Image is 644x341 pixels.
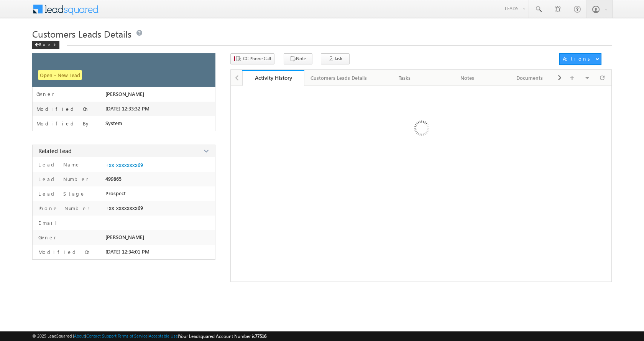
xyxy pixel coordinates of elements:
[36,176,89,183] label: Lead Number
[74,333,85,338] a: About
[105,162,143,168] a: +xx-xxxxxxxx69
[36,161,80,168] label: Lead Name
[105,234,144,240] span: [PERSON_NAME]
[242,70,305,86] a: Activity History
[436,70,499,86] a: Notes
[374,70,436,86] a: Tasks
[230,53,274,64] button: CC Phone Call
[105,91,144,97] span: [PERSON_NAME]
[499,70,561,86] a: Documents
[310,73,367,82] div: Customers Leads Details
[36,91,54,97] label: Owner
[36,190,85,197] label: Lead Stage
[36,234,56,241] label: Owner
[36,106,89,112] label: Modified On
[105,205,143,211] span: +xx-xxxxxxxx69
[36,249,91,255] label: Modified On
[38,147,72,155] span: Related Lead
[255,333,266,339] span: 77516
[442,73,492,82] div: Notes
[284,53,312,64] button: Note
[86,333,117,338] a: Contact Support
[248,74,299,81] div: Activity History
[32,41,59,49] div: Back
[380,73,429,82] div: Tasks
[118,333,148,338] a: Terms of Service
[243,55,271,62] span: CC Phone Call
[304,70,374,86] a: Customers Leads Details
[36,120,90,127] label: Modified By
[36,205,90,212] label: Phone Number
[38,70,82,80] span: Open - New Lead
[36,219,63,226] label: Email
[105,120,122,126] span: System
[505,73,554,82] div: Documents
[32,333,266,340] span: © 2025 LeadSquared | | | | |
[559,53,601,65] button: Actions
[105,190,126,196] span: Prospect
[105,249,149,255] span: [DATE] 12:34:01 PM
[32,28,131,40] span: Customers Leads Details
[381,90,461,169] img: Loading ...
[149,333,178,338] a: Acceptable Use
[321,53,350,64] button: Task
[563,55,593,62] div: Actions
[179,333,266,339] span: Your Leadsquared Account Number is
[105,105,149,112] span: [DATE] 12:33:32 PM
[105,176,122,182] span: 499865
